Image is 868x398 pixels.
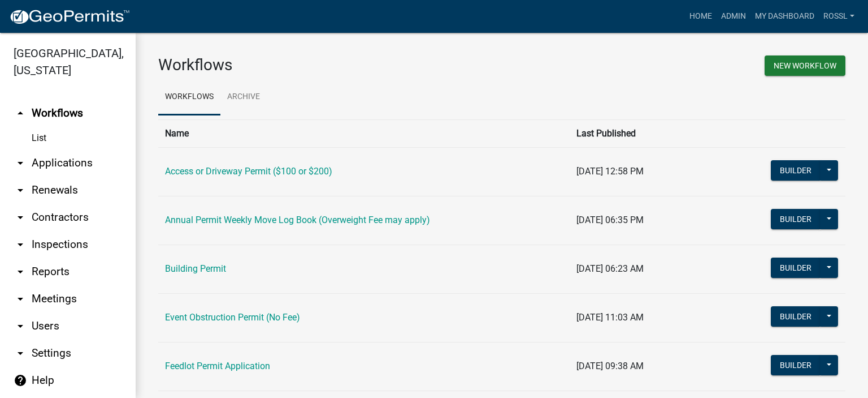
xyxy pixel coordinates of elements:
i: arrow_drop_up [14,106,27,120]
button: Builder [771,209,821,229]
span: [DATE] 06:23 AM [576,263,644,274]
i: arrow_drop_down [14,156,27,170]
button: Builder [771,258,821,278]
button: Builder [771,306,821,327]
a: Feedlot Permit Application [165,361,270,371]
a: Workflows [158,79,220,115]
button: Builder [771,355,821,375]
i: help [14,374,27,387]
a: Access or Driveway Permit ($100 or $200) [165,166,332,177]
a: Annual Permit Weekly Move Log Book (Overweight Fee may apply) [165,215,430,225]
a: Building Permit [165,263,226,274]
a: RossL [819,6,859,27]
a: Archive [220,79,267,115]
span: [DATE] 06:35 PM [576,215,644,225]
a: My Dashboard [750,6,819,27]
button: Builder [771,160,821,181]
span: [DATE] 09:38 AM [576,361,644,371]
a: Event Obstruction Permit (No Fee) [165,312,300,323]
span: [DATE] 12:58 PM [576,166,644,177]
i: arrow_drop_down [14,265,27,279]
i: arrow_drop_down [14,211,27,224]
i: arrow_drop_down [14,292,27,306]
a: Home [685,6,717,27]
i: arrow_drop_down [14,346,27,360]
span: [DATE] 11:03 AM [576,312,644,323]
i: arrow_drop_down [14,183,27,197]
i: arrow_drop_down [14,319,27,333]
h3: Workflows [158,55,493,75]
button: New Workflow [765,55,845,76]
th: Last Published [570,119,746,147]
i: arrow_drop_down [14,238,27,251]
th: Name [158,119,570,147]
a: Admin [717,6,750,27]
